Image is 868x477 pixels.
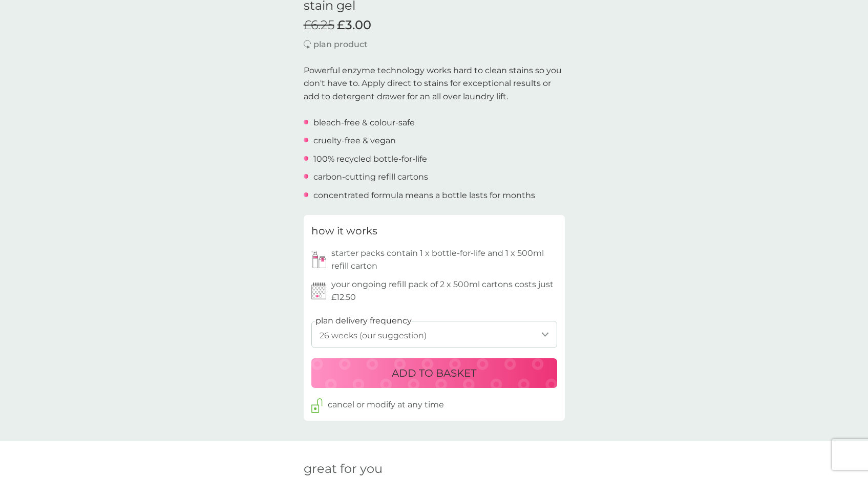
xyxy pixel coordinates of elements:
p: cancel or modify at any time [328,398,444,411]
h2: great for you [304,462,565,476]
p: 100% recycled bottle-for-life [313,153,427,166]
span: £3.00 [337,18,371,33]
button: ADD TO BASKET [311,358,557,388]
label: plan delivery frequency [315,314,412,328]
p: cruelty-free & vegan [313,134,396,147]
span: £6.25 [304,18,334,33]
p: bleach-free & colour-safe [313,116,415,129]
p: concentrated formula means a bottle lasts for months [313,189,535,202]
p: your ongoing refill pack of 2 x 500ml cartons costs just £12.50 [331,278,557,304]
p: plan product [313,38,368,51]
p: starter packs contain 1 x bottle-for-life and 1 x 500ml refill carton [331,247,557,273]
h3: how it works [311,223,377,239]
p: Powerful enzyme technology works hard to clean stains so you don't have to. Apply direct to stain... [304,64,565,103]
p: ADD TO BASKET [392,365,476,381]
p: carbon-cutting refill cartons [313,170,428,184]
